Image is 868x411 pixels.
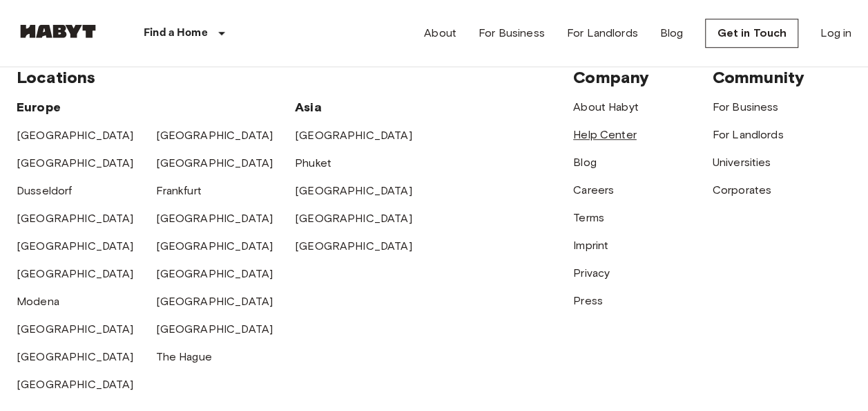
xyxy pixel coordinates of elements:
[295,100,322,115] span: Asia
[144,25,208,42] p: Find a Home
[573,156,597,169] a: Blog
[573,67,649,87] span: Company
[17,295,59,308] a: Modena
[479,25,545,42] a: For Business
[17,100,61,115] span: Europe
[713,67,804,87] span: Community
[17,350,134,363] a: [GEOGRAPHIC_DATA]
[17,378,134,391] a: [GEOGRAPHIC_DATA]
[573,266,610,280] a: Privacy
[156,156,273,170] a: [GEOGRAPHIC_DATA]
[573,183,614,197] a: Careers
[17,129,134,142] a: [GEOGRAPHIC_DATA]
[156,267,273,280] a: [GEOGRAPHIC_DATA]
[156,350,212,363] a: The Hague
[17,212,134,225] a: [GEOGRAPHIC_DATA]
[156,212,273,225] a: [GEOGRAPHIC_DATA]
[820,25,851,42] a: Log in
[295,212,412,225] a: [GEOGRAPHIC_DATA]
[156,322,273,336] a: [GEOGRAPHIC_DATA]
[713,156,771,169] a: Universities
[713,128,784,141] a: For Landlords
[573,128,637,141] a: Help Center
[713,100,779,113] a: For Business
[567,25,638,42] a: For Landlords
[295,156,331,170] a: Phuket
[156,129,273,142] a: [GEOGRAPHIC_DATA]
[156,239,273,253] a: [GEOGRAPHIC_DATA]
[705,19,798,48] a: Get in Touch
[156,295,273,308] a: [GEOGRAPHIC_DATA]
[295,184,412,197] a: [GEOGRAPHIC_DATA]
[573,100,639,113] a: About Habyt
[295,129,412,142] a: [GEOGRAPHIC_DATA]
[713,183,772,197] a: Corporates
[156,184,202,197] a: Frankfurt
[17,322,134,336] a: [GEOGRAPHIC_DATA]
[424,25,456,42] a: About
[17,184,73,197] a: Dusseldorf
[17,239,134,253] a: [GEOGRAPHIC_DATA]
[573,239,608,252] a: Imprint
[295,239,412,253] a: [GEOGRAPHIC_DATA]
[573,211,604,224] a: Terms
[660,25,684,42] a: Blog
[17,24,99,38] img: Habyt
[17,156,134,170] a: [GEOGRAPHIC_DATA]
[17,267,134,280] a: [GEOGRAPHIC_DATA]
[573,294,603,307] a: Press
